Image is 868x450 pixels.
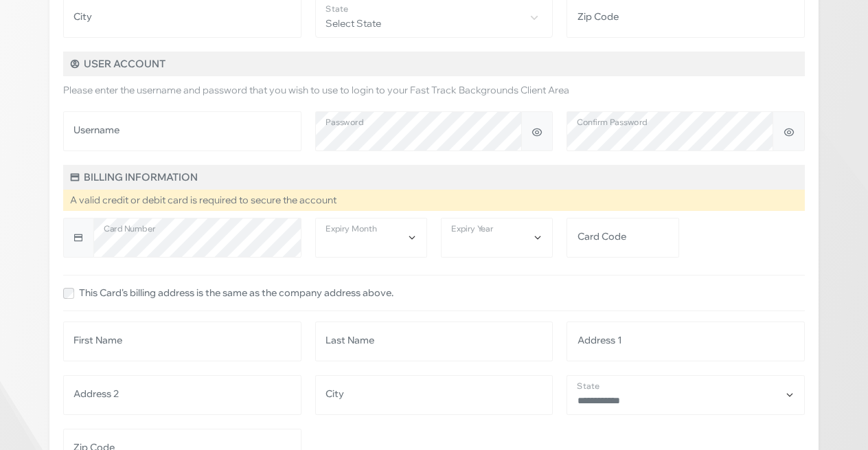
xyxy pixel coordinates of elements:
h5: Billing Information [63,165,805,190]
div: A valid credit or debit card is required to secure the account [63,190,805,211]
h5: User Account [63,52,805,76]
label: This Card's billing address is the same as the company address above. [79,286,393,300]
p: Please enter the username and password that you wish to use to login to your Fast Track Backgroun... [63,83,805,98]
select: State [567,375,805,415]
